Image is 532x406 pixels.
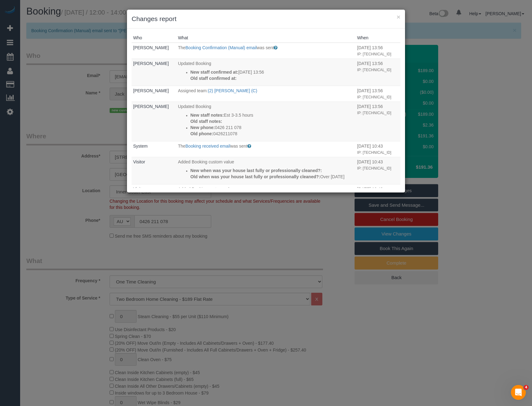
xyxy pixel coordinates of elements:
[133,88,169,93] a: [PERSON_NAME]
[177,184,356,211] td: What
[190,124,354,131] p: 0426 211 078
[190,174,354,180] p: Over [DATE]
[127,10,405,192] sui-modal: Changes report
[355,184,400,211] td: When
[132,157,177,184] td: Who
[511,385,526,400] iframe: Intercom live chat
[524,385,529,390] span: 4
[355,43,400,58] td: When
[257,45,274,50] span: was sent
[178,45,185,50] span: The
[132,43,177,58] td: Who
[357,52,391,56] small: IP: [TECHNICAL_ID]
[208,88,257,93] a: (2) [PERSON_NAME] (C)
[355,101,400,141] td: When
[230,144,247,149] span: was sent
[190,131,213,136] strong: Old phone:
[177,86,356,101] td: What
[190,112,354,118] p: Est 3-3.5 hours
[355,157,400,184] td: When
[355,33,400,43] th: When
[177,157,356,184] td: What
[357,68,391,72] small: IP: [TECHNICAL_ID]
[190,76,237,81] strong: Old staff confirmed at:
[177,58,356,86] td: What
[355,141,400,157] td: When
[357,150,391,155] small: IP: [TECHNICAL_ID]
[178,61,211,66] span: Updated Booking
[132,86,177,101] td: Who
[133,45,169,50] a: [PERSON_NAME]
[190,125,215,130] strong: New phone:
[190,113,224,118] strong: New staff notes:
[178,88,208,93] span: Assigned team:
[190,131,354,137] p: 0426211078
[185,144,230,149] a: Booking received email
[178,187,234,192] span: Added Booking custom value
[357,166,391,171] small: IP: [TECHNICAL_ID]
[133,104,169,109] a: [PERSON_NAME]
[190,69,354,75] p: [DATE] 13:56
[397,14,400,20] button: ×
[133,61,169,66] a: [PERSON_NAME]
[132,141,177,157] td: Who
[178,144,185,149] span: The
[132,184,177,211] td: Who
[190,174,320,179] strong: Old when was your house last fully or professionally cleaned?:
[177,43,356,58] td: What
[190,168,322,173] strong: New when was your house last fully or professionally cleaned?:
[132,101,177,141] td: Who
[133,159,145,164] a: Visitor
[185,45,257,50] a: Booking Confirmation (Manual) email
[177,101,356,141] td: What
[132,58,177,86] td: Who
[357,111,391,115] small: IP: [TECHNICAL_ID]
[132,33,177,43] th: Who
[133,187,145,192] a: Visitor
[177,33,356,43] th: What
[132,14,400,24] h3: Changes report
[178,104,211,109] span: Updated Booking
[355,58,400,86] td: When
[190,119,222,124] strong: Old staff notes:
[133,144,148,149] a: System
[355,86,400,101] td: When
[357,95,391,99] small: IP: [TECHNICAL_ID]
[177,141,356,157] td: What
[190,70,238,75] strong: New staff confirmed at:
[178,159,234,164] span: Added Booking custom value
